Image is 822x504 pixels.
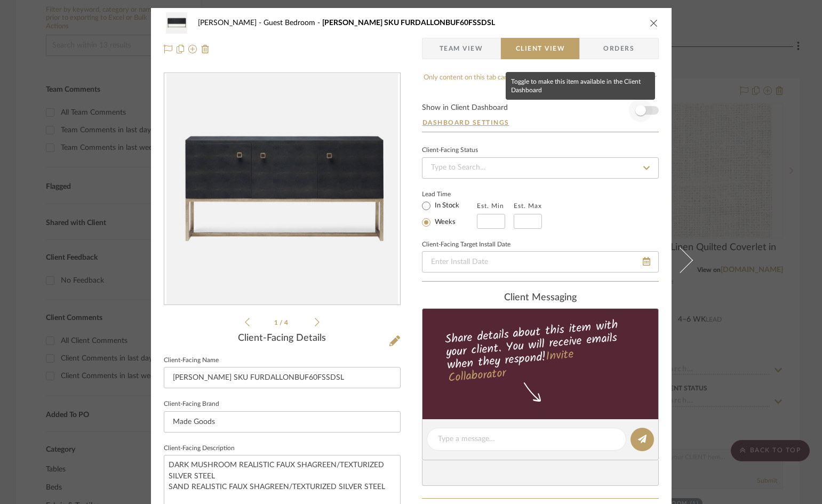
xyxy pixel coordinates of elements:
span: Client View [516,38,565,59]
input: Enter Client-Facing Item Name [164,367,401,388]
button: close [649,18,659,28]
div: 0 [164,74,400,305]
div: Only content on this tab can share to Dashboard. Click eyeball icon to show or hide. [422,73,659,93]
img: Remove from project [201,45,210,53]
label: Client-Facing Target Install Date [422,242,510,247]
img: 6c1cdaf4-cc46-4272-9b6a-0d38f306dd10_436x436.jpg [166,74,398,305]
mat-radio-group: Select item type [422,199,477,229]
span: Team View [440,38,483,59]
span: Guest Bedroom [264,19,322,27]
span: Orders [592,38,646,59]
div: Share details about this item with your client. You will receive emails when they respond! [420,316,660,387]
label: Est. Max [514,202,542,210]
label: Client-Facing Brand [164,402,219,407]
label: In Stock [433,201,459,211]
input: Type to Search… [422,157,659,179]
span: / [280,319,284,326]
input: Enter Client-Facing Brand [164,411,401,433]
span: 4 [284,319,290,326]
label: Client-Facing Description [164,446,235,451]
label: Est. Min [477,202,504,210]
label: Client-Facing Name [164,358,219,363]
span: [PERSON_NAME] [198,19,264,27]
div: Client-Facing Details [164,333,401,345]
span: [PERSON_NAME] SKU FURDALLONBUF60FSSDSL [322,19,495,27]
label: Weeks [433,218,456,227]
img: 6c1cdaf4-cc46-4272-9b6a-0d38f306dd10_48x40.jpg [164,12,189,34]
div: Client-Facing Status [422,148,478,153]
input: Enter Install Date [422,251,659,273]
label: Lead Time [422,189,477,199]
button: Dashboard Settings [422,118,510,127]
div: client Messaging [422,292,659,304]
span: 1 [274,319,280,326]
